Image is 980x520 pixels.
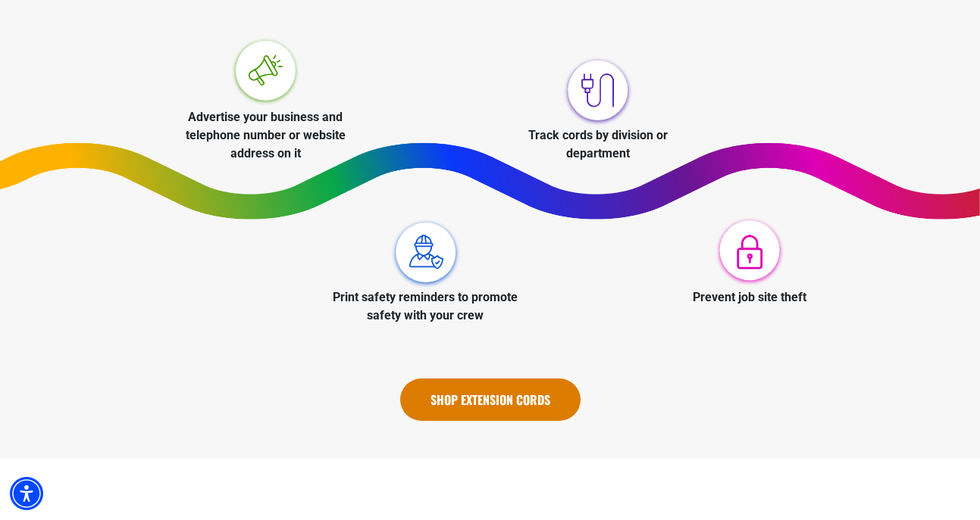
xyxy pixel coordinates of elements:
[713,216,785,288] img: Prevent
[503,126,693,163] p: Track cords by division or department
[562,54,634,126] img: Track
[655,288,844,307] p: Prevent job site theft
[390,216,462,288] img: Print
[171,108,360,163] p: Advertise your business and telephone number or website address on it
[10,477,43,510] div: Accessibility Menu
[400,378,581,421] a: Shop Extension Cords
[330,288,520,325] p: Print safety reminders to promote safety with your crew
[230,36,302,108] img: Advertise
